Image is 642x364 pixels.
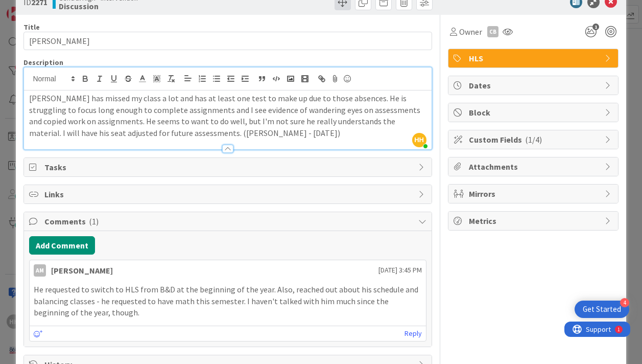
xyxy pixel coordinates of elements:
[405,327,422,340] a: Reply
[575,301,629,318] div: Open Get Started checklist, remaining modules: 4
[44,188,413,200] span: Links
[59,2,138,10] b: Discussion
[583,304,621,314] div: Get Started
[469,133,600,146] span: Custom Fields
[412,133,426,147] span: HH
[469,106,600,119] span: Block
[23,22,40,32] label: Title
[469,79,600,92] span: Dates
[469,188,600,200] span: Mirrors
[53,4,56,12] div: 1
[44,215,413,227] span: Comments
[23,32,432,50] input: type card name here...
[469,215,600,227] span: Metrics
[487,26,498,37] div: CB
[378,265,422,276] span: [DATE] 3:45 PM
[620,298,629,307] div: 4
[29,93,426,139] p: [PERSON_NAME] has missed my class a lot and has at least one test to make up due to those absence...
[23,58,63,67] span: Description
[21,2,46,14] span: Support
[525,134,542,145] span: ( 1/4 )
[89,216,99,226] span: ( 1 )
[29,236,95,255] button: Add Comment
[34,264,46,277] div: AM
[459,26,482,38] span: Owner
[34,284,421,318] p: He requested to switch to HLS from B&D at the beginning of the year. Also, reached out about his ...
[469,161,600,173] span: Attachments
[44,161,413,173] span: Tasks
[469,52,600,64] span: HLS
[51,264,113,277] div: [PERSON_NAME]
[592,24,599,30] span: 1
